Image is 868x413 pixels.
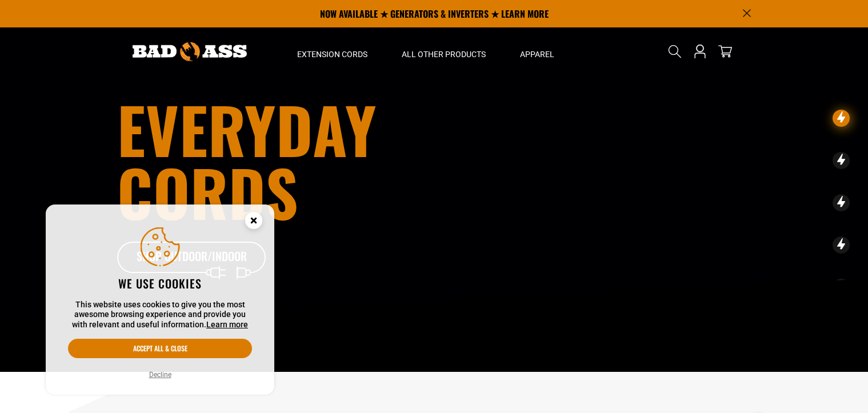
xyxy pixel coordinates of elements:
[402,49,486,59] span: All Other Products
[503,27,571,75] summary: Apparel
[68,300,252,330] p: This website uses cookies to give you the most awesome browsing experience and provide you with r...
[117,98,498,223] h1: Everyday cords
[280,27,385,75] summary: Extension Cords
[297,49,367,59] span: Extension Cords
[46,205,274,395] aside: Cookie Consent
[385,27,503,75] summary: All Other Products
[146,369,175,380] button: Decline
[520,49,554,59] span: Apparel
[68,276,252,291] h2: We use cookies
[206,320,248,329] a: Learn more
[666,42,684,61] summary: Search
[68,339,252,358] button: Accept all & close
[133,42,247,61] img: Bad Ass Extension Cords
